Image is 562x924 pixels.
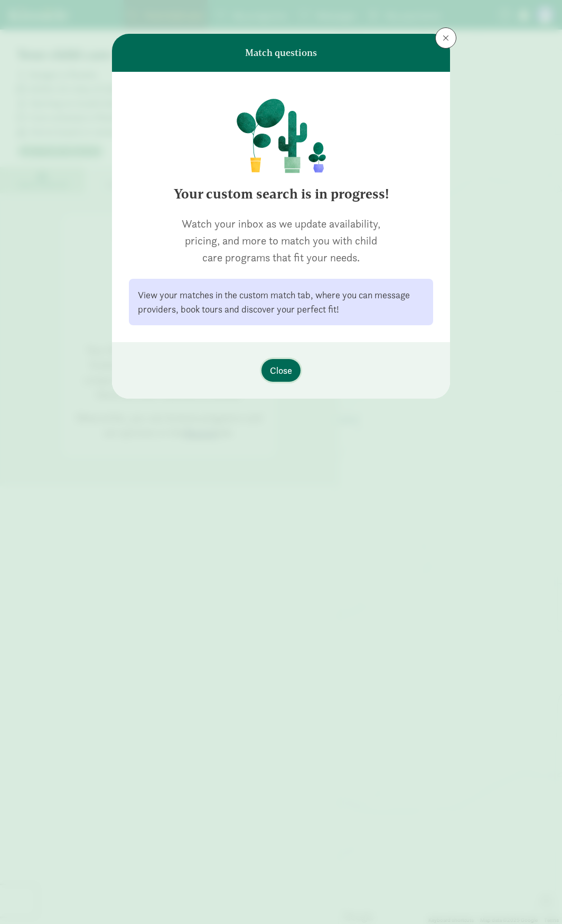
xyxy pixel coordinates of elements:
[270,363,292,378] span: Close
[174,215,387,266] p: Watch your inbox as we update availability, pricing, and more to match you with child care progra...
[129,186,433,203] h4: Your custom search is in progress!
[138,288,424,316] div: View your matches in the custom match tab, where you can message providers, book tours and discov...
[245,48,317,58] h6: Match questions
[261,359,301,382] button: Close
